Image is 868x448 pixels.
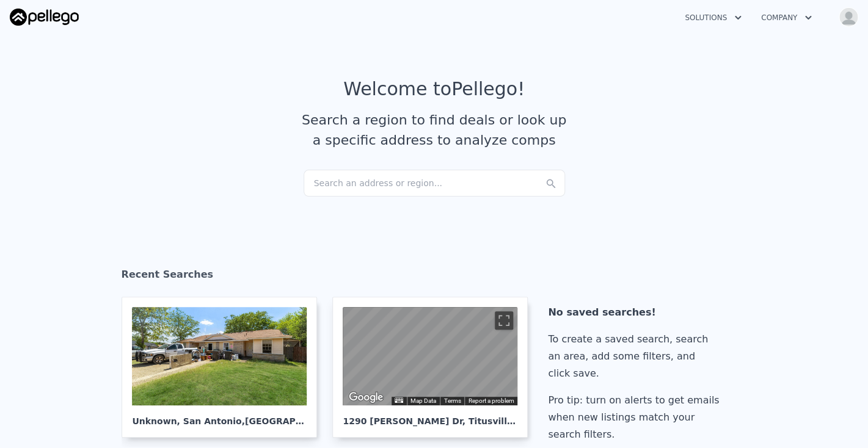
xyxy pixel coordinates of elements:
div: Recent Searches [122,258,747,297]
div: Welcome to Pellego ! [343,78,525,100]
div: Search an address or region... [304,170,565,197]
div: Search a region to find deals or look up a specific address to analyze comps [297,110,571,150]
span: , [GEOGRAPHIC_DATA] 78250 [242,416,378,426]
div: Street View [343,307,517,405]
div: 1290 [PERSON_NAME] Dr , Titusville [343,405,517,427]
a: Report a problem [468,397,514,404]
a: Open this area in Google Maps (opens a new window) [346,389,386,405]
img: avatar [839,7,858,27]
a: Unknown, San Antonio,[GEOGRAPHIC_DATA] 78250 [122,297,327,438]
button: Solutions [675,7,751,29]
div: Pro tip: turn on alerts to get emails when new listings match your search filters. [548,392,724,443]
div: No saved searches! [548,304,724,321]
button: Keyboard shortcuts [395,397,403,403]
a: Terms (opens in new tab) [443,397,461,404]
img: Pellego [10,9,79,26]
a: Map 1290 [PERSON_NAME] Dr, Titusville,FL 32796 [332,297,538,438]
div: Unknown , San Antonio [132,405,307,427]
div: To create a saved search, search an area, add some filters, and click save. [548,331,724,382]
button: Map Data [410,397,436,405]
button: Company [751,7,822,29]
div: Map [343,307,517,405]
img: Google [346,389,386,405]
button: Toggle fullscreen view [495,311,513,330]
